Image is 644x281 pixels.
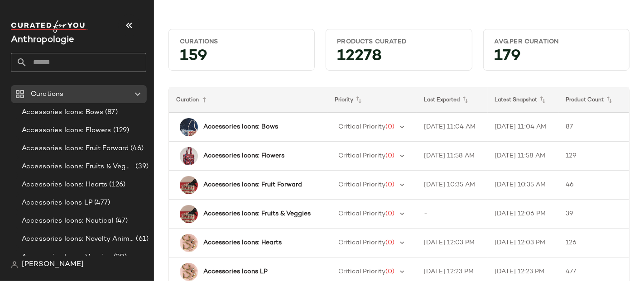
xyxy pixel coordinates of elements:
span: (20) [112,252,127,262]
b: Accessories Icons: Bows [203,122,278,132]
th: Last Exported [417,87,488,113]
img: 104314703_070_b14 [180,263,198,281]
td: 46 [558,171,629,200]
span: (46) [129,143,144,154]
span: (0) [385,124,394,130]
td: [DATE] 10:35 AM [488,171,558,200]
span: Curations [31,89,63,100]
td: [DATE] 11:04 AM [488,113,558,142]
img: 103522975_069_b [180,147,198,165]
img: svg%3e [11,261,18,268]
span: (0) [385,239,394,246]
th: Product Count [558,87,629,113]
span: (47) [114,216,128,226]
span: Critical Priority [338,210,385,217]
span: [PERSON_NAME] [22,259,84,270]
span: Critical Priority [338,181,385,188]
img: 93340685_029_a10 [180,118,198,136]
img: 103040366_012_b14 [180,205,198,223]
b: Accessories Icons: Flowers [203,151,284,161]
span: Accessories Icons: Flowers [22,125,111,136]
span: (129) [111,125,130,136]
span: Critical Priority [338,239,385,246]
span: Accessories Icons: Fruits & Veggies [22,162,134,172]
span: Accessories Icons LP [22,198,92,208]
td: 129 [558,142,629,171]
b: Accessories Icons: Fruit Forward [203,180,302,190]
div: 159 [173,50,311,67]
th: Curation [169,87,327,113]
th: Priority [327,87,417,113]
td: [DATE] 12:03 PM [488,229,558,257]
td: [DATE] 11:58 AM [417,142,488,171]
td: [DATE] 12:06 PM [488,200,558,229]
td: [DATE] 12:03 PM [417,229,488,257]
span: (0) [385,268,394,275]
th: Latest Snapshot [488,87,558,113]
span: (61) [134,234,149,244]
span: Accessories Icons: Novelty Animal [22,234,134,244]
img: 103040366_012_b14 [180,176,198,194]
td: - [417,200,488,229]
td: 39 [558,200,629,229]
div: Products Curated [337,38,461,46]
td: 87 [558,113,629,142]
div: Curations [180,38,303,46]
span: Critical Priority [338,152,385,159]
span: Accessories Icons: Bows [22,107,103,118]
span: Accessories Icons: Nautical [22,216,114,226]
span: (0) [385,210,394,217]
span: Critical Priority [338,124,385,130]
span: (477) [92,198,111,208]
span: (0) [385,152,394,159]
div: 12278 [330,50,468,67]
span: Accessories Icons: Hearts [22,180,108,190]
span: (39) [134,162,149,172]
span: Current Company Name [11,35,74,45]
b: Accessories Icons: Fruits & Veggies [203,209,311,219]
img: cfy_white_logo.C9jOOHJF.svg [11,20,88,33]
span: Accessories Icons: Veggies [22,252,112,262]
div: Avg.per Curation [495,38,618,46]
td: [DATE] 11:58 AM [488,142,558,171]
td: [DATE] 10:35 AM [417,171,488,200]
b: Accessories Icons: Hearts [203,238,282,248]
span: Critical Priority [338,268,385,275]
td: 126 [558,229,629,257]
span: (0) [385,181,394,188]
span: (126) [108,180,126,190]
span: (87) [103,107,118,118]
td: [DATE] 11:04 AM [417,113,488,142]
img: 104314703_070_b14 [180,234,198,252]
div: 179 [487,50,625,67]
span: Accessories Icons: Fruit Forward [22,143,129,154]
b: Accessories Icons LP [203,267,268,276]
